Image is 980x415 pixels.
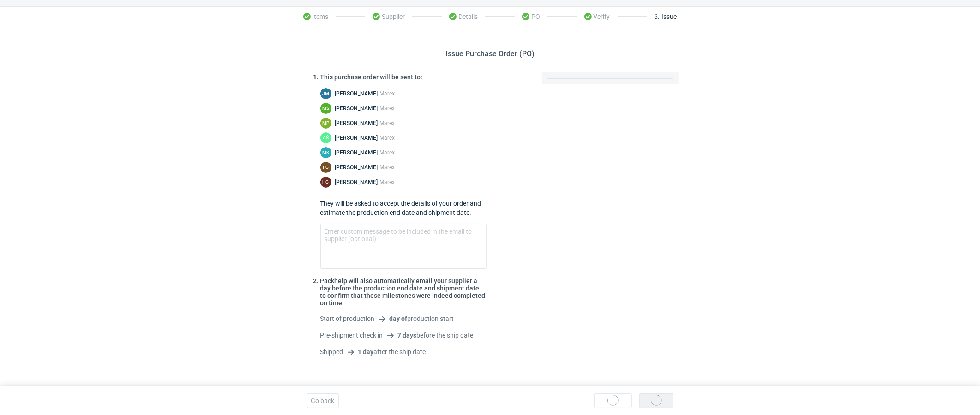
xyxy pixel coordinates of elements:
[307,393,339,408] button: Go back
[303,7,336,26] li: Items
[365,7,412,26] li: Supplier
[311,397,335,404] span: Go back
[515,7,547,26] li: PO
[654,13,660,20] span: 6 .
[442,7,485,26] li: Details
[577,7,618,26] li: Verify
[647,7,677,26] li: Issue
